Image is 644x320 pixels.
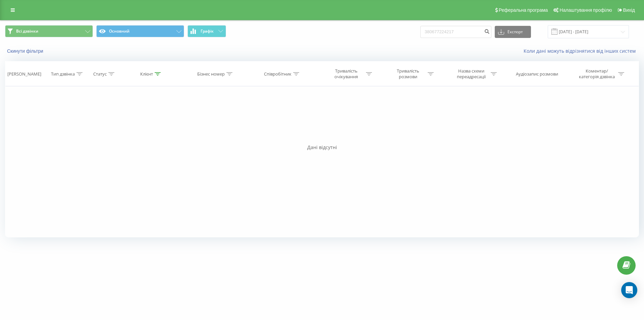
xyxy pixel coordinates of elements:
div: Клієнт [140,71,153,77]
div: Бізнес номер [197,71,225,77]
div: Статус [93,71,107,77]
div: [PERSON_NAME] [7,71,41,77]
div: Назва схеми переадресації [453,68,489,80]
button: Всі дзвінки [5,25,93,37]
div: Open Intercom Messenger [621,282,637,298]
button: Графік [187,25,226,37]
span: Вихід [623,7,635,13]
div: Співробітник [264,71,291,77]
span: Графік [201,29,214,34]
input: Пошук за номером [420,26,491,38]
div: Дані відсутні [5,144,639,151]
div: Тип дзвінка [51,71,75,77]
button: Експорт [495,26,531,38]
div: Тривалість розмови [390,68,426,80]
a: Коли дані можуть відрізнятися вiд інших систем [524,48,639,54]
span: Всі дзвінки [16,29,38,34]
span: Налаштування профілю [559,7,612,13]
button: Скинути фільтри [5,48,47,54]
div: Тривалість очікування [328,68,364,80]
div: Аудіозапис розмови [516,71,558,77]
div: Коментар/категорія дзвінка [577,68,616,80]
span: Реферальна програма [499,7,548,13]
button: Основний [96,25,184,37]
